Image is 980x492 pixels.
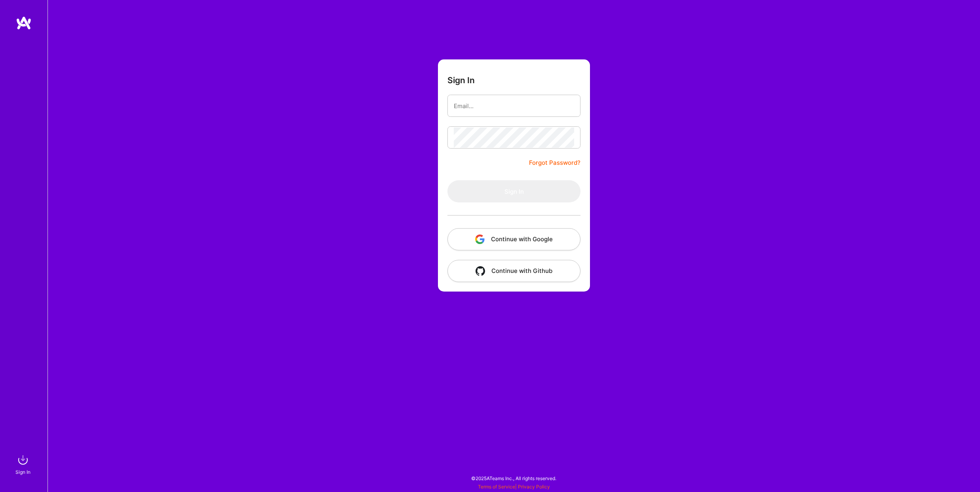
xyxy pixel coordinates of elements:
[478,484,550,490] span: |
[475,235,485,244] img: icon
[454,96,574,116] input: Email...
[447,180,580,202] button: Sign In
[447,228,580,250] button: Continue with Google
[476,266,485,276] img: icon
[529,158,580,168] a: Forgot Password?
[447,260,580,282] button: Continue with Github
[15,452,31,468] img: sign in
[15,468,30,476] div: Sign In
[518,484,550,490] a: Privacy Policy
[447,75,475,85] h3: Sign In
[478,484,515,490] a: Terms of Service
[48,468,980,488] div: © 2025 ATeams Inc., All rights reserved.
[17,452,31,476] a: sign inSign In
[16,16,32,30] img: logo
